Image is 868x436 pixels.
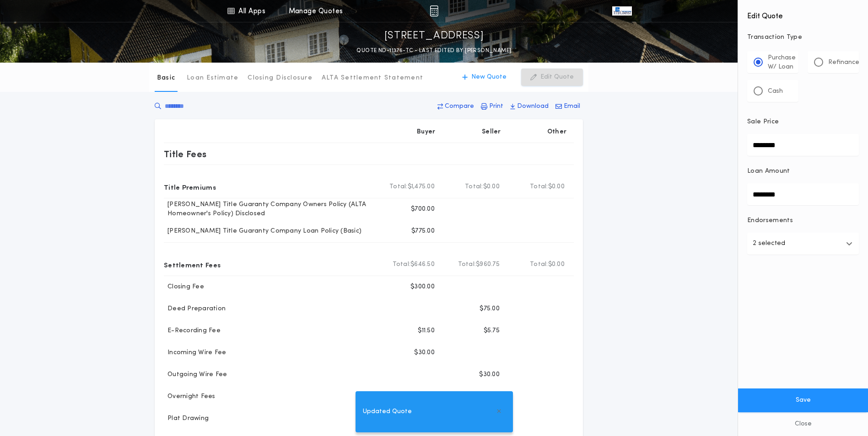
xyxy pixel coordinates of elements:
span: $0.00 [483,182,500,191]
p: Incoming Wire Fee [164,348,226,357]
b: Total: [530,182,548,191]
p: Closing Fee [164,282,204,292]
p: Compare [445,102,474,111]
p: ALTA Settlement Statement [322,74,423,83]
button: Email [553,98,583,115]
p: Title Fees [164,147,207,161]
p: Outgoing Wire Fee [164,370,227,379]
button: New Quote [453,69,516,86]
b: Total: [389,182,408,191]
img: img [430,5,438,16]
p: Sale Price [747,117,779,127]
p: Basic [157,74,175,83]
p: Seller [482,128,501,137]
button: Compare [435,98,477,115]
span: $960.75 [476,260,500,269]
input: Sale Price [747,134,859,156]
p: Settlement Fees [164,257,221,272]
span: $0.00 [548,260,565,269]
p: Download [517,102,549,111]
p: $11.50 [418,326,435,335]
p: Other [547,128,566,137]
p: Loan Amount [747,167,790,176]
button: Save [738,388,868,412]
img: vs-icon [612,6,631,16]
p: $5.75 [484,326,500,335]
h4: Edit Quote [747,5,859,22]
p: QUOTE ND-11376-TC - LAST EDITED BY [PERSON_NAME] [356,46,511,55]
p: $75.00 [480,304,500,314]
p: Endorsements [747,216,859,225]
p: Refinance [828,58,859,67]
b: Total: [465,182,483,191]
p: [STREET_ADDRESS] [384,29,484,43]
input: Loan Amount [747,183,859,205]
button: Edit Quote [521,69,583,86]
b: Total: [458,260,476,269]
p: Closing Disclosure [248,74,313,83]
p: Cash [768,87,783,96]
p: E-Recording Fee [164,326,221,335]
p: Print [489,102,503,111]
p: $300.00 [410,282,435,292]
p: [PERSON_NAME] Title Guaranty Company Owners Policy (ALTA Homeowner's Policy) Disclosed [164,200,377,218]
span: $646.50 [410,260,435,269]
p: Transaction Type [747,33,859,42]
p: $775.00 [411,227,435,236]
b: Total: [393,260,411,269]
span: $0.00 [548,182,565,191]
p: 2 selected [753,238,785,249]
b: Total: [530,260,548,269]
p: Edit Quote [540,73,574,82]
p: Purchase W/ Loan [768,53,796,72]
p: Buyer [417,128,435,137]
p: $30.00 [479,370,500,379]
button: Download [507,98,551,115]
button: 2 selected [747,233,859,255]
span: $1,475.00 [408,182,435,191]
p: Title Premiums [164,180,216,194]
p: [PERSON_NAME] Title Guaranty Company Loan Policy (Basic) [164,227,361,236]
span: Updated Quote [363,407,412,417]
button: Close [738,412,868,436]
p: New Quote [471,73,507,82]
p: Deed Preparation [164,304,226,314]
p: Loan Estimate [187,74,238,83]
p: $700.00 [411,205,435,214]
p: $30.00 [414,348,435,357]
button: Print [478,98,506,115]
p: Email [564,102,580,111]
